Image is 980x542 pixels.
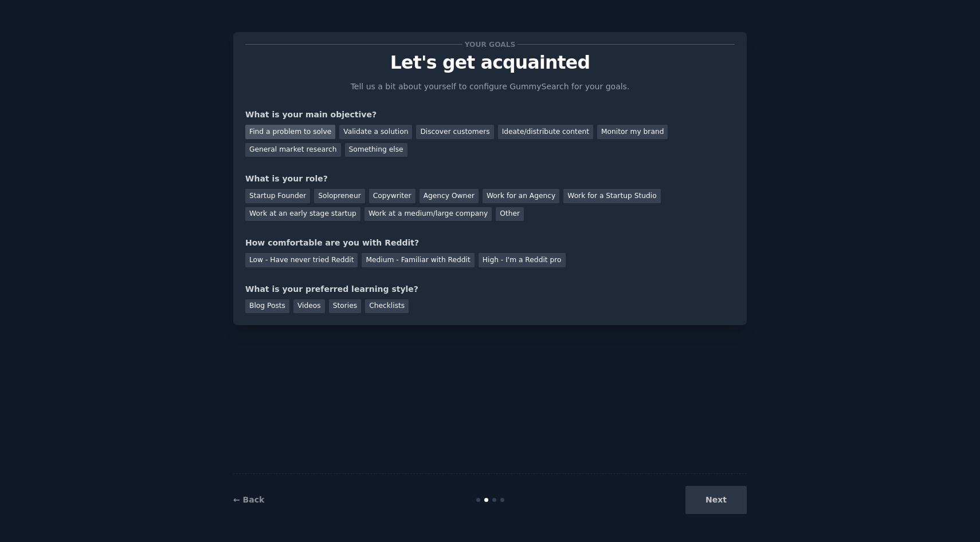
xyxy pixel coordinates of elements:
[462,38,518,50] span: Your goals
[245,125,335,139] div: Find a problem to solve
[293,299,325,314] div: Videos
[339,125,412,139] div: Validate a solution
[597,125,668,139] div: Monitor my brand
[245,283,735,295] div: What is your preferred learning style?
[498,125,593,139] div: Ideate/distribute content
[314,189,364,203] div: Solopreneur
[479,253,566,267] div: High - I'm a Reddit pro
[346,81,634,93] p: Tell us a bit about yourself to configure GummySearch for your goals.
[245,207,360,221] div: Work at an early stage startup
[233,495,264,504] a: ← Back
[483,189,559,203] div: Work for an Agency
[365,299,409,314] div: Checklists
[416,125,493,139] div: Discover customers
[345,143,407,157] div: Something else
[245,53,735,73] p: Let's get acquainted
[329,299,361,314] div: Stories
[245,189,310,203] div: Startup Founder
[364,207,492,221] div: Work at a medium/large company
[245,299,289,314] div: Blog Posts
[369,189,415,203] div: Copywriter
[245,143,341,157] div: General market research
[496,207,524,221] div: Other
[245,173,735,185] div: What is your role?
[245,109,735,121] div: What is your main objective?
[420,189,479,203] div: Agency Owner
[563,189,660,203] div: Work for a Startup Studio
[362,253,474,267] div: Medium - Familiar with Reddit
[245,237,735,249] div: How comfortable are you with Reddit?
[245,253,358,267] div: Low - Have never tried Reddit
